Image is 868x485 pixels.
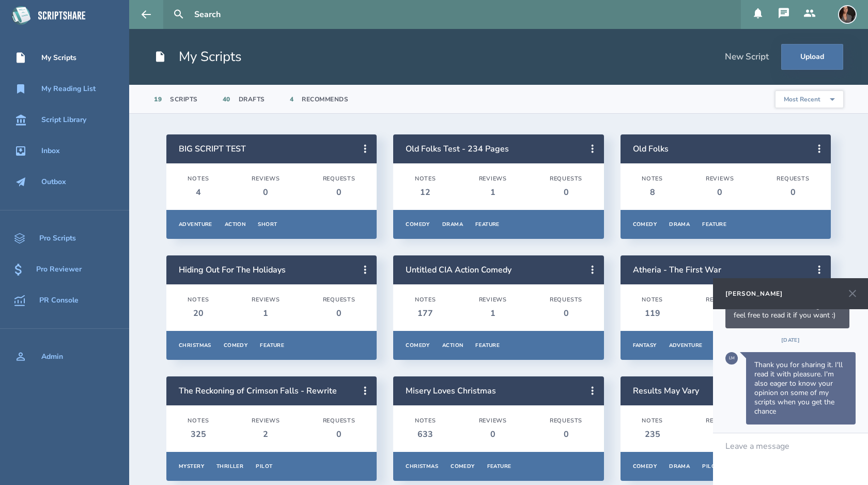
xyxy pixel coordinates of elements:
div: Thriller [216,463,243,470]
div: Action [442,342,463,349]
div: Reviews [706,175,734,183]
div: 0 [252,187,280,198]
div: Reviews [252,296,280,304]
a: The Reckoning of Crimson Falls - Rewrite [179,385,337,397]
div: Notes [188,417,209,425]
div: 4 [188,187,209,198]
div: Pilot [256,463,272,470]
div: Drama [442,221,463,228]
div: Reviews [706,296,734,304]
a: Hiding Out For The Holidays [179,264,286,276]
div: Action [225,221,246,228]
div: 0 [777,187,809,198]
div: Comedy [406,221,430,228]
a: Atheria - The First War [633,264,721,276]
div: Reviews [479,175,507,183]
div: Mystery [179,463,204,470]
div: Requests [550,175,582,183]
div: Pilot [702,463,719,470]
div: Christmas [179,342,211,349]
div: [DATE] [725,337,856,344]
div: 633 [415,429,436,440]
div: Script Library [41,116,86,124]
a: LM [725,347,738,370]
div: 177 [415,308,436,319]
div: Reviews [252,175,280,183]
div: Reviews [252,417,280,425]
div: Adventure [669,342,703,349]
div: 0 [323,429,355,440]
button: Upload [781,44,843,70]
div: Scripts [170,95,198,103]
div: 1 [706,429,734,440]
div: Reviews [479,417,507,425]
div: Requests [550,417,582,425]
div: Reviews [706,417,734,425]
div: Outbox [41,178,66,186]
div: 0 [550,429,582,440]
div: Feature [475,342,500,349]
div: Reviews [479,296,507,304]
div: 4 [290,95,294,103]
div: 19 [154,95,162,103]
div: Comedy [406,342,430,349]
div: 0 [706,308,734,319]
div: Drama [669,463,690,470]
div: Leave a message [725,442,789,451]
div: Drafts [239,95,265,103]
div: Notes [415,175,436,183]
div: Requests [777,175,809,183]
div: Comedy [224,342,248,349]
div: 0 [323,187,355,198]
div: 325 [188,429,209,440]
div: Admin [41,353,63,361]
div: Pro Reviewer [36,265,82,274]
div: Requests [550,296,582,304]
div: Drama [669,221,690,228]
div: Feature [702,221,726,228]
a: Untitled CIA Action Comedy [406,264,512,276]
div: 1 [479,187,507,198]
div: 0 [323,308,355,319]
div: Adventure [179,221,212,228]
div: Requests [323,417,355,425]
div: PR Console [39,296,79,305]
a: Results May Vary [633,385,699,397]
a: BIG SCRIPT TEST [179,143,246,155]
div: Notes [642,417,663,425]
a: Misery Loves Christmas [406,385,496,397]
div: Notes [188,296,209,304]
div: 0 [479,429,507,440]
div: Comedy [633,463,657,470]
div: 1 [252,308,280,319]
div: Requests [323,175,355,183]
div: 12 [415,187,436,198]
div: Notes [642,175,663,183]
div: 40 [223,95,230,103]
div: Notes [415,417,436,425]
div: 0 [706,187,734,198]
div: Fantasy [633,342,657,349]
div: Notes [642,296,663,304]
div: 119 [642,308,663,319]
div: New Script [725,51,769,63]
h1: My Scripts [154,48,242,66]
div: 1 [479,308,507,319]
div: LM [725,352,738,365]
div: Christmas [406,463,438,470]
div: My Reading List [41,85,96,93]
div: Notes [188,175,209,183]
div: Feature [475,221,500,228]
div: 235 [642,429,663,440]
a: Old Folks Test - 234 Pages [406,143,509,155]
div: 0 [550,187,582,198]
div: My Scripts [41,54,76,62]
div: 0 [550,308,582,319]
img: user_1604966854-crop.jpg [838,5,857,24]
div: Comedy [451,463,475,470]
div: Feature [487,463,512,470]
div: 8 [642,187,663,198]
div: Recommends [302,95,348,103]
div: Comedy [633,221,657,228]
div: Pro Scripts [39,234,76,242]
